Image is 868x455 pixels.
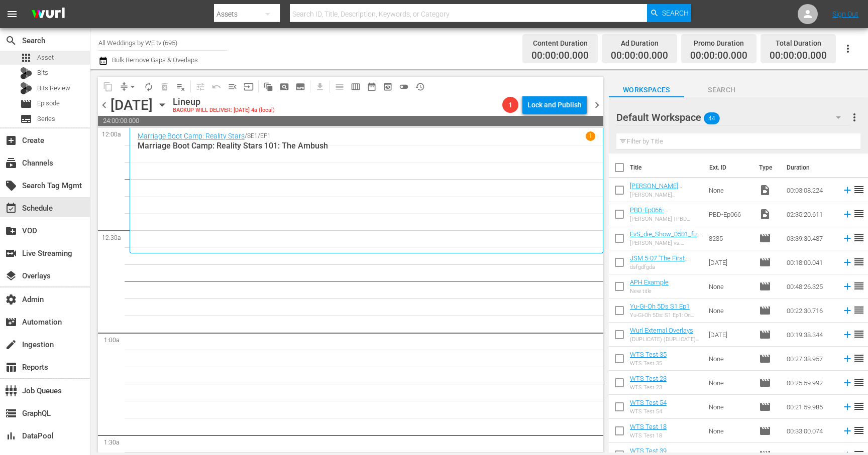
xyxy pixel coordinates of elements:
[783,226,838,250] td: 03:39:30.487
[705,226,755,250] td: 8285
[173,107,275,114] div: BACKUP WILL DELIVER: [DATE] 4a (local)
[759,377,771,389] span: Episode
[690,36,747,50] div: Promo Duration
[630,384,667,391] div: WTS Test 23
[630,327,693,334] a: Wurl External Overlays
[853,232,865,244] span: reorder
[5,316,17,328] span: Automation
[348,79,364,95] span: Week Calendar View
[189,77,208,96] span: Customize Events
[37,83,70,93] span: Bits Review
[783,274,838,298] td: 00:48:26.325
[853,304,865,316] span: reorder
[853,208,865,220] span: reorder
[630,375,667,382] a: WTS Test 23
[609,84,684,96] span: Workspaces
[5,270,17,282] span: Overlays
[783,395,838,419] td: 00:21:59.985
[662,4,689,22] span: Search
[842,401,853,412] svg: Add to Schedule
[228,82,238,92] span: menu_open
[100,79,116,95] span: Copy Lineup
[208,79,225,95] span: Revert to Primary Episode
[630,302,690,310] a: Yu-Gi-Oh 5Ds S1 Ep1
[753,154,781,182] th: Type
[853,280,865,292] span: reorder
[20,113,32,125] span: Series
[111,56,198,64] span: Bulk Remove Gaps & Overlaps
[848,111,860,123] span: more_vert
[842,233,853,244] svg: Add to Schedule
[853,400,865,412] span: reorder
[705,323,755,347] td: [DATE]
[257,77,276,96] span: Refresh All Search Blocks
[759,184,771,196] span: Video
[704,108,720,129] span: 44
[684,84,759,96] span: Search
[260,132,271,139] p: EP1
[783,371,838,395] td: 00:25:59.992
[630,278,669,286] a: APH Example
[157,79,173,95] span: Select an event to delete
[853,256,865,268] span: reorder
[20,52,32,64] span: Asset
[842,377,853,388] svg: Add to Schedule
[630,192,701,198] div: [PERSON_NAME] Remembers [PERSON_NAME] V2
[842,185,853,196] svg: Add to Schedule
[630,154,703,182] th: Title
[5,361,17,373] span: Reports
[705,178,755,202] td: None
[630,336,701,343] div: (DUPLICATE) (DUPLICATE) Copy of [PERSON_NAME] External Overlays
[24,3,72,26] img: ans4CAIJ8jUAAAAAAAAAAAAAAAAAAAAAAAAgQb4GAAAAAAAAAAAAAAAAAAAAAAAAJMjXAAAAAAAAAAAAAAAAAAAAAAAAgAT5G...
[853,376,865,388] span: reorder
[5,247,17,259] span: Live Streaming
[328,77,348,96] span: Day Calendar View
[383,82,393,92] span: preview_outlined
[308,77,328,96] span: Download as CSV
[5,430,17,442] span: DataPool
[781,154,841,182] th: Duration
[247,132,260,139] p: SE1 /
[783,323,838,347] td: 00:19:38.344
[119,82,129,92] span: compress
[759,329,771,341] span: Episode
[690,50,747,62] span: 00:00:00.000
[351,82,361,92] span: calendar_view_week_outlined
[630,288,669,294] div: New title
[630,360,667,367] div: WTS Test 35
[842,329,853,340] svg: Add to Schedule
[364,79,380,95] span: Month Calendar View
[5,225,17,237] span: VOD
[531,50,589,62] span: 00:00:00.000
[144,82,154,92] span: autorenew_outlined
[783,202,838,226] td: 02:35:20.611
[630,351,667,358] a: WTS Test 35
[630,216,701,222] div: [PERSON_NAME] | PBD Podcast
[783,250,838,274] td: 00:18:00.041
[705,298,755,323] td: None
[759,256,771,268] span: Episode
[630,230,701,245] a: EvS_die_Show_0501_full_episode
[842,425,853,436] svg: Add to Schedule
[705,347,755,371] td: None
[591,99,603,111] span: chevron_right
[630,432,667,439] div: WTS Test 18
[37,68,48,78] span: Bits
[705,250,755,274] td: [DATE]
[502,101,518,109] span: 1
[832,10,858,18] a: Sign Out
[647,4,691,22] button: Search
[853,184,865,196] span: reorder
[770,50,827,62] span: 00:00:00.000
[522,96,587,114] button: Lock and Publish
[5,35,17,47] span: Search
[138,132,245,140] a: Marriage Boot Camp: Reality Stars
[98,99,111,111] span: chevron_left
[37,114,55,124] span: Series
[173,96,275,107] div: Lineup
[630,182,687,205] a: [PERSON_NAME] Remembers [PERSON_NAME] V2
[241,79,257,95] span: Update Metadata from Key Asset
[589,132,592,139] p: 1
[848,105,860,129] button: more_vert
[853,328,865,340] span: reorder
